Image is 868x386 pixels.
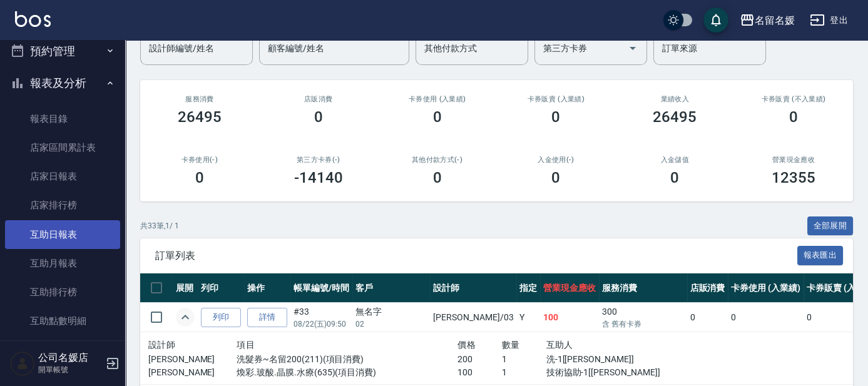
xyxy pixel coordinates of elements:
[352,273,431,303] th: 客戶
[314,108,323,126] h3: 0
[687,303,728,332] td: 0
[653,108,697,126] h3: 26495
[551,169,560,186] h3: 0
[290,303,352,332] td: #33
[140,220,179,231] p: 共 33 筆, 1 / 1
[457,366,502,379] p: 100
[789,108,798,126] h3: 0
[546,353,679,366] p: 洗-1[[PERSON_NAME]]
[10,351,35,376] img: Person
[599,303,687,332] td: 300
[5,278,120,307] a: 互助排行榜
[433,108,442,126] h3: 0
[355,305,427,318] div: 無名字
[247,308,287,327] a: 詳情
[148,353,237,366] p: [PERSON_NAME]
[749,95,838,103] h2: 卡券販賣 (不入業績)
[393,95,482,103] h2: 卡券使用 (入業績)
[805,9,853,32] button: 登出
[237,366,457,379] p: 煥彩.玻酸.晶膜.水療(635)(項目消費)
[355,318,427,330] p: 02
[155,156,244,164] h2: 卡券使用(-)
[728,303,804,332] td: 0
[630,156,719,164] h2: 入金儲值
[433,169,442,186] h3: 0
[755,13,795,28] div: 名留名媛
[5,35,120,68] button: 預約管理
[294,169,343,186] h3: -14140
[687,273,728,303] th: 店販消費
[599,273,687,303] th: 服務消費
[148,340,175,350] span: 設計師
[15,11,51,27] img: Logo
[5,249,120,278] a: 互助月報表
[602,318,683,330] p: 含 舊有卡券
[630,95,719,103] h2: 業績收入
[772,169,815,186] h3: 12355
[670,169,679,186] h3: 0
[290,273,352,303] th: 帳單編號/時間
[546,340,573,350] span: 互助人
[735,8,800,33] button: 名留名媛
[393,156,482,164] h2: 其他付款方式(-)
[516,303,540,332] td: Y
[502,366,546,379] p: 1
[511,156,600,164] h2: 入金使用(-)
[551,108,560,126] h3: 0
[5,307,120,335] a: 互助點數明細
[623,38,643,58] button: Open
[5,336,120,365] a: 互助業績報表
[546,366,679,379] p: 技術協助-1[[PERSON_NAME]]
[457,353,502,366] p: 200
[5,220,120,249] a: 互助日報表
[198,273,244,303] th: 列印
[516,273,540,303] th: 指定
[703,8,728,33] button: save
[173,273,198,303] th: 展開
[155,250,797,262] span: 訂單列表
[274,156,363,164] h2: 第三方卡券(-)
[176,308,195,327] button: expand row
[274,95,363,103] h2: 店販消費
[201,308,241,327] button: 列印
[5,67,120,99] button: 報表及分析
[502,340,520,350] span: 數量
[430,303,516,332] td: [PERSON_NAME] /03
[155,95,244,103] h3: 服務消費
[178,108,222,126] h3: 26495
[5,191,120,220] a: 店家排行榜
[5,133,120,162] a: 店家區間累計表
[511,95,600,103] h2: 卡券販賣 (入業績)
[749,156,838,164] h2: 營業現金應收
[797,249,844,261] a: 報表匯出
[502,353,546,366] p: 1
[797,246,844,265] button: 報表匯出
[237,353,457,366] p: 洗髮券~名留200(211)(項目消費)
[5,104,120,133] a: 報表目錄
[148,366,237,379] p: [PERSON_NAME]
[237,340,255,350] span: 項目
[244,273,290,303] th: 操作
[540,273,599,303] th: 營業現金應收
[540,303,599,332] td: 100
[38,352,102,364] h5: 公司名媛店
[430,273,516,303] th: 設計師
[38,364,102,375] p: 開單帳號
[294,318,349,330] p: 08/22 (五) 09:50
[5,162,120,191] a: 店家日報表
[728,273,804,303] th: 卡券使用 (入業績)
[807,216,854,236] button: 全部展開
[457,340,476,350] span: 價格
[195,169,204,186] h3: 0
